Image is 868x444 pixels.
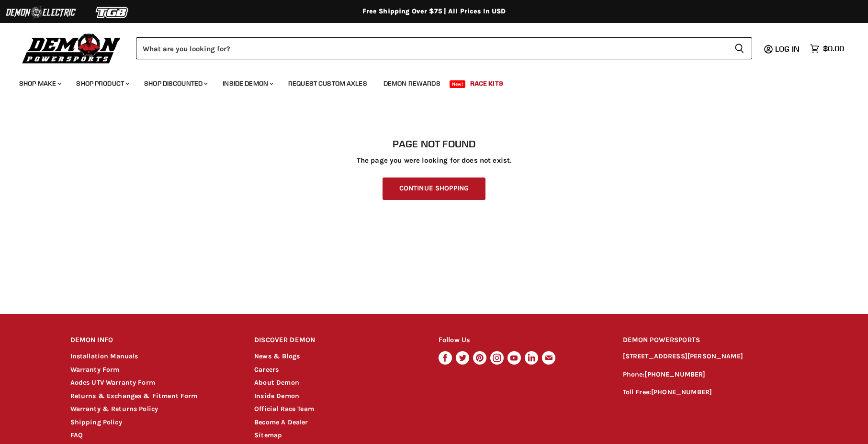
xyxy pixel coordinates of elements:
a: Demon Rewards [376,74,448,93]
div: Free Shipping Over $75 | All Prices In USD [51,7,817,16]
p: The page you were looking for does not exist. [70,156,798,165]
button: Search [727,37,752,59]
input: Search [136,37,727,59]
a: Returns & Exchanges & Fitment Form [70,392,198,400]
p: Toll Free: [623,387,798,398]
a: Official Race Team [254,405,314,413]
a: Inside Demon [215,74,279,93]
span: Log in [775,44,800,54]
h2: DISCOVER DEMON [254,329,420,352]
form: Product [136,37,752,59]
a: About Demon [254,378,299,387]
a: Shipping Policy [70,418,122,426]
a: Inside Demon [254,392,299,400]
a: Request Custom Axles [281,74,374,93]
img: Demon Powersports [19,31,124,65]
h1: Page not found [70,138,798,150]
a: Race Kits [463,74,510,93]
a: Warranty Form [70,366,120,374]
a: Shop Discounted [137,74,214,93]
h2: DEMON POWERSPORTS [623,329,798,352]
a: Become A Dealer [254,418,308,426]
a: Log in [771,44,805,53]
span: New! [450,80,466,88]
img: Demon Electric Logo 2 [5,3,77,22]
span: $0.00 [823,44,844,53]
a: [PHONE_NUMBER] [651,388,712,396]
img: TGB Logo 2 [77,3,148,22]
a: Sitemap [254,431,282,439]
ul: Main menu [12,70,842,93]
a: News & Blogs [254,352,300,360]
a: Careers [254,366,279,374]
a: Aodes UTV Warranty Form [70,378,155,387]
a: Continue Shopping [383,178,485,200]
p: [STREET_ADDRESS][PERSON_NAME] [623,351,798,362]
a: Shop Product [69,74,135,93]
a: $0.00 [805,42,849,55]
a: Installation Manuals [70,352,138,360]
a: FAQ [70,431,83,439]
a: Shop Make [12,74,67,93]
a: Warranty & Returns Policy [70,405,158,413]
p: Phone: [623,369,798,380]
h2: DEMON INFO [70,329,237,352]
a: [PHONE_NUMBER] [644,370,705,378]
h2: Follow Us [439,329,605,352]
